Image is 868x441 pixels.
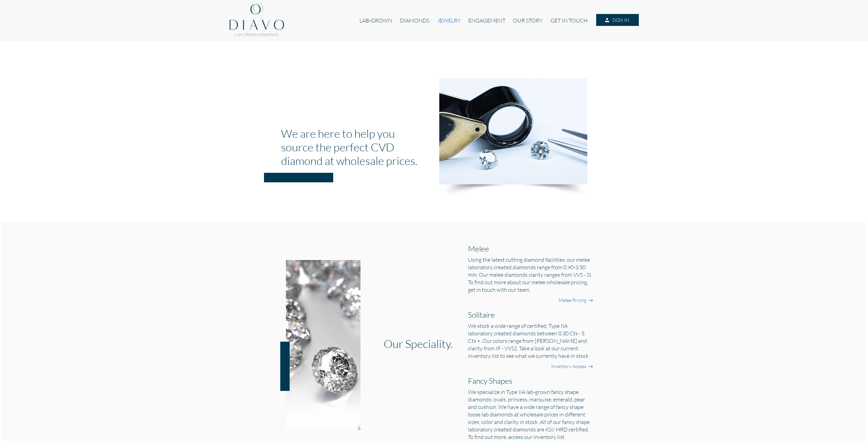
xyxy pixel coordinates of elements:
a: OUR STORY [509,14,546,27]
a: SIGN IN [596,14,638,26]
h5: We specialize in Type IIA lab-grown fancy shape diamonds; ovals, princess, marquise, emerald, pea... [468,388,593,441]
a: JEWELRY [433,14,464,27]
a: Inventory Access [551,363,586,370]
h1: Our Speciality. [384,337,456,350]
a: ENGAGEMENT [465,14,509,27]
h2: Solitaire [468,310,593,319]
h5: Using the latest cutting diamond facilities, our melee laboratory created diamonds range from 0.9... [468,256,593,293]
img: right-arrow [588,298,593,303]
img: our-speciality [274,260,361,430]
img: cvd-slice2 [439,78,587,184]
a: LAB-GROWN [356,14,396,27]
h2: Melee [468,244,593,253]
h1: We are here to help you source the perfect CVD diamond at wholesale prices. [281,126,429,167]
h2: Fancy Shapes [468,376,593,385]
h5: We stock a wide range of certified, Type IIA laboratory created diamonds between 0.30 Cts - 5 Cts... [468,322,593,360]
a: DIAMONDS [396,14,433,27]
a: Melee Pricing [559,297,586,304]
img: right-arrow [588,364,593,369]
a: GET IN TOUCH [547,14,591,27]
